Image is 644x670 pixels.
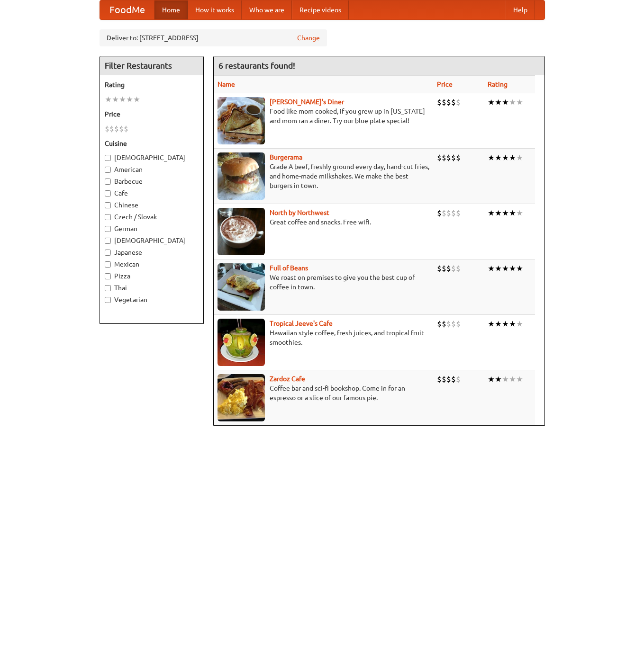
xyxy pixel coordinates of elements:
[105,261,111,268] input: Mexican
[109,124,114,134] li: $
[495,208,502,218] li: ★
[488,97,495,107] li: ★
[516,208,523,218] li: ★
[218,374,265,421] img: zardoz.jpg
[105,259,199,269] label: Mexican
[124,124,128,134] li: $
[456,152,461,163] li: $
[100,29,327,46] div: Deliver to: [STREET_ADDRESS]
[506,0,535,19] a: Help
[105,283,199,293] label: Thai
[451,97,456,107] li: $
[488,208,495,218] li: ★
[451,263,456,274] li: $
[502,152,509,163] li: ★
[126,94,133,105] li: ★
[105,297,111,303] input: Vegetarian
[495,263,502,274] li: ★
[456,374,461,384] li: $
[100,0,154,19] a: FoodMe
[488,152,495,163] li: ★
[218,80,235,88] a: Name
[509,97,516,107] li: ★
[105,94,112,105] li: ★
[105,238,111,244] input: [DEMOGRAPHIC_DATA]
[502,374,509,384] li: ★
[446,152,451,163] li: $
[516,263,523,274] li: ★
[105,165,199,174] label: American
[218,152,265,200] img: burgerama.jpg
[502,263,509,274] li: ★
[451,208,456,218] li: $
[105,285,111,291] input: Thai
[105,109,199,119] h5: Price
[105,295,199,304] label: Vegetarian
[270,320,333,327] b: Tropical Jeeve's Cafe
[495,152,502,163] li: ★
[516,374,523,384] li: ★
[218,97,265,144] img: sallys.jpg
[446,208,451,218] li: $
[218,319,265,366] img: jeeves.jpg
[100,56,203,75] h4: Filter Restaurants
[509,319,516,329] li: ★
[451,374,456,384] li: $
[154,0,188,19] a: Home
[495,374,502,384] li: ★
[270,98,344,106] a: [PERSON_NAME]'s Diner
[105,179,111,185] input: Barbecue
[442,319,446,329] li: $
[218,217,429,227] p: Great coffee and snacks. Free wifi.
[446,97,451,107] li: $
[270,375,305,383] b: Zardoz Cafe
[105,236,199,245] label: [DEMOGRAPHIC_DATA]
[105,153,199,162] label: [DEMOGRAPHIC_DATA]
[218,384,429,402] p: Coffee bar and sci-fi bookshop. Come in for an espresso or a slice of our famous pie.
[105,80,199,89] h5: Rating
[105,248,199,257] label: Japanese
[218,162,429,190] p: Grade A beef, freshly ground every day, hand-cut fries, and home-made milkshakes. We make the bes...
[105,271,199,281] label: Pizza
[488,374,495,384] li: ★
[105,250,111,256] input: Japanese
[446,319,451,329] li: $
[242,0,292,19] a: Who we are
[218,61,295,70] ng-pluralize: 6 restaurants found!
[451,319,456,329] li: $
[502,97,509,107] li: ★
[442,374,446,384] li: $
[509,263,516,274] li: ★
[516,319,523,329] li: ★
[495,319,502,329] li: ★
[105,212,199,222] label: Czech / Slovak
[495,97,502,107] li: ★
[105,273,111,279] input: Pizza
[270,153,302,161] a: Burgerama
[446,374,451,384] li: $
[105,202,111,208] input: Chinese
[488,80,508,88] a: Rating
[218,328,429,347] p: Hawaiian style coffee, fresh juices, and tropical fruit smoothies.
[456,263,461,274] li: $
[105,190,111,197] input: Cafe
[456,208,461,218] li: $
[112,94,119,105] li: ★
[105,155,111,161] input: [DEMOGRAPHIC_DATA]
[516,152,523,163] li: ★
[509,208,516,218] li: ★
[456,319,461,329] li: $
[270,264,308,272] b: Full of Beans
[437,80,453,88] a: Price
[218,273,429,292] p: We roast on premises to give you the best cup of coffee in town.
[437,97,442,107] li: $
[105,124,109,134] li: $
[270,209,329,216] a: North by Northwest
[516,97,523,107] li: ★
[502,319,509,329] li: ★
[446,263,451,274] li: $
[105,177,199,186] label: Barbecue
